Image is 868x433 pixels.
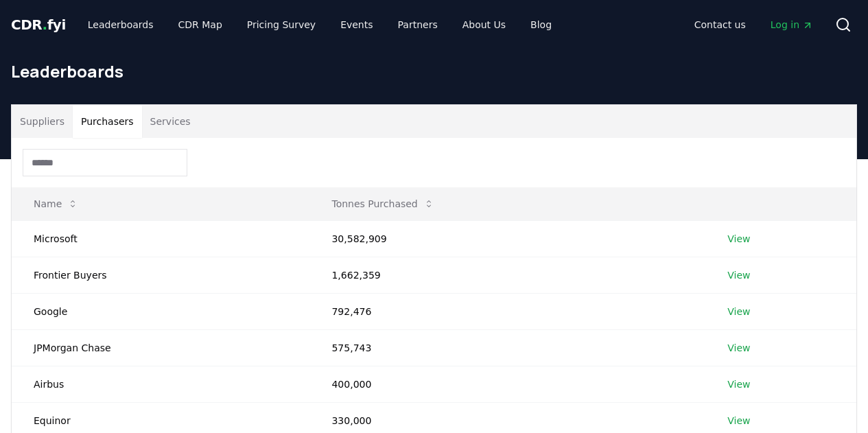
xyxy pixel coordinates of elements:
td: Google [12,293,309,329]
button: Name [23,190,89,218]
a: Events [329,12,384,37]
a: Log in [760,12,824,37]
td: 400,000 [309,366,705,402]
td: Airbus [12,366,309,402]
a: View [727,414,750,428]
h1: Leaderboards [11,60,857,82]
button: Purchasers [73,105,142,138]
button: Tonnes Purchased [320,190,445,218]
a: Leaderboards [77,12,165,37]
td: JPMorgan Chase [12,329,309,366]
td: Microsoft [12,220,309,257]
td: 575,743 [309,329,705,366]
span: Log in [771,18,813,32]
a: View [727,341,750,355]
button: Suppliers [12,105,73,138]
nav: Main [77,12,563,37]
nav: Main [683,12,824,37]
a: Partners [387,12,449,37]
a: View [727,377,750,391]
td: 792,476 [309,293,705,329]
td: 1,662,359 [309,257,705,293]
a: View [727,268,750,282]
a: Contact us [683,12,757,37]
a: CDR.fyi [11,15,66,34]
a: CDR Map [167,12,233,37]
span: . [43,16,47,33]
a: Blog [519,12,563,37]
a: View [727,232,750,246]
td: Frontier Buyers [12,257,309,293]
button: Services [142,105,199,138]
span: CDR fyi [11,16,66,33]
a: Pricing Survey [236,12,327,37]
a: About Us [451,12,517,37]
td: 30,582,909 [309,220,705,257]
a: View [727,305,750,318]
